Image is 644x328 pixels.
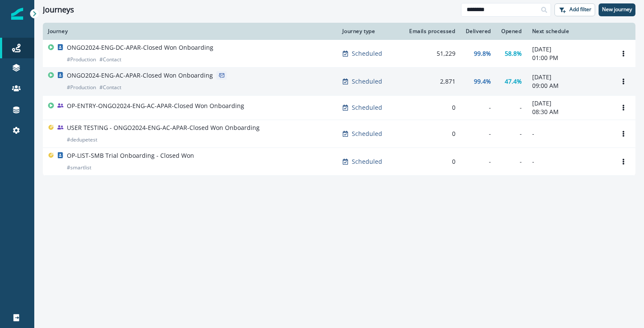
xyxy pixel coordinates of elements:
[342,28,395,35] div: Journey type
[617,127,630,140] button: Options
[466,103,491,112] div: -
[532,157,606,166] p: -
[43,68,635,96] a: ONGO2024-ENG-AC-APAR-Closed Won Onboarding#Production#ContactScheduled2,87199.4%47.4%[DATE]09:00 ...
[43,120,635,148] a: USER TESTING - ONGO2024-ENG-AC-APAR-Closed Won Onboarding#dedupetestScheduled0---Options
[43,148,635,176] a: OP-LIST-SMB Trial Onboarding - Closed Won#smartlistScheduled0---Options
[43,5,74,15] h1: Journeys
[599,3,635,16] button: New journey
[406,49,455,58] div: 51,229
[474,77,491,86] p: 99.4%
[352,157,382,166] p: Scheduled
[67,135,97,144] p: # dedupetest
[474,49,491,58] p: 99.8%
[501,157,522,166] div: -
[532,99,606,108] p: [DATE]
[352,103,382,112] p: Scheduled
[67,151,194,160] p: OP-LIST-SMB Trial Onboarding - Closed Won
[532,54,606,62] p: 01:00 PM
[99,83,121,92] p: # Contact
[617,155,630,168] button: Options
[501,28,522,35] div: Opened
[67,43,213,52] p: ONGO2024-ENG-DC-APAR-Closed Won Onboarding
[67,55,96,64] p: # Production
[99,55,121,64] p: # Contact
[602,6,632,12] p: New journey
[43,96,635,120] a: OP-ENTRY-ONGO2024-ENG-AC-APAR-Closed Won OnboardingScheduled0--[DATE]08:30 AMOptions
[505,49,522,58] p: 58.8%
[466,28,491,35] div: Delivered
[67,163,91,172] p: # smartlist
[352,77,382,86] p: Scheduled
[569,6,591,12] p: Add filter
[501,103,522,112] div: -
[406,129,455,138] div: 0
[554,3,595,16] button: Add filter
[67,71,213,80] p: ONGO2024-ENG-AC-APAR-Closed Won Onboarding
[67,83,96,92] p: # Production
[67,123,260,132] p: USER TESTING - ONGO2024-ENG-AC-APAR-Closed Won Onboarding
[466,157,491,166] div: -
[406,28,455,35] div: Emails processed
[617,101,630,114] button: Options
[505,77,522,86] p: 47.4%
[532,73,606,81] p: [DATE]
[532,108,606,116] p: 08:30 AM
[532,129,606,138] p: -
[352,129,382,138] p: Scheduled
[406,157,455,166] div: 0
[11,8,23,20] img: Inflection
[67,102,244,110] p: OP-ENTRY-ONGO2024-ENG-AC-APAR-Closed Won Onboarding
[617,75,630,88] button: Options
[466,129,491,138] div: -
[406,103,455,112] div: 0
[406,77,455,86] div: 2,871
[43,40,635,68] a: ONGO2024-ENG-DC-APAR-Closed Won Onboarding#Production#ContactScheduled51,22999.8%58.8%[DATE]01:00...
[532,28,606,35] div: Next schedule
[532,45,606,54] p: [DATE]
[532,81,606,90] p: 09:00 AM
[617,47,630,60] button: Options
[48,28,332,35] div: Journey
[352,49,382,58] p: Scheduled
[501,129,522,138] div: -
